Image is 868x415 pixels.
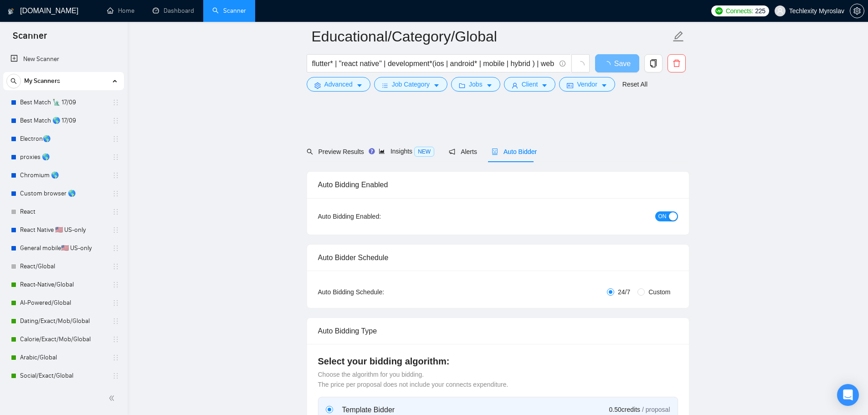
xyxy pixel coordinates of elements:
span: user [512,82,518,89]
a: New Scanner [10,50,117,68]
span: area-chart [379,148,385,154]
button: barsJob Categorycaret-down [374,77,447,92]
span: idcard [567,82,573,89]
button: userClientcaret-down [504,77,556,92]
a: Calorie/Exact/Mob/Global [20,330,107,348]
a: AI-Powered/Global [20,294,107,312]
input: Scanner name... [312,25,671,48]
span: holder [112,99,119,106]
a: proxies 🌎 [20,148,107,166]
span: Connects: [726,6,753,16]
span: edit [673,31,684,42]
span: / proposal [642,405,670,414]
span: copy [645,59,662,67]
div: Tooltip anchor [368,147,376,155]
span: caret-down [601,82,607,89]
div: Auto Bidding Type [318,318,678,344]
span: Choose the algorithm for you bidding. The price per proposal does not include your connects expen... [318,371,508,388]
span: Insights [379,148,434,155]
a: setting [850,7,864,15]
span: My Scanners [24,72,60,90]
button: delete [668,54,686,72]
span: holder [112,172,119,179]
span: user [777,8,783,14]
span: Jobs [469,79,483,89]
button: idcardVendorcaret-down [559,77,615,92]
span: holder [112,318,119,325]
span: holder [112,190,119,197]
span: NEW [414,147,434,157]
h4: Select your bidding algorithm: [318,355,678,368]
button: folderJobscaret-down [451,77,500,92]
a: searchScanner [212,7,246,15]
a: Dating/Exact/Mob/Global [20,312,107,330]
span: notification [449,149,455,155]
span: Job Category [392,79,430,89]
span: search [7,78,21,84]
button: settingAdvancedcaret-down [307,77,370,92]
span: holder [112,154,119,161]
span: delete [668,59,685,67]
span: search [307,149,313,155]
span: caret-down [356,82,363,89]
span: loading [603,61,614,68]
a: React-Native/Global [20,276,107,294]
button: Save [595,54,639,72]
span: Auto Bidder [492,148,537,155]
div: Auto Bidder Schedule [318,245,678,271]
a: Social/Exact/Global [20,367,107,385]
span: Save [614,58,631,69]
a: Best Match 🌎 17/09 [20,112,107,130]
a: Electron🌎 [20,130,107,148]
a: Arabic/Global [20,348,107,367]
span: holder [112,135,119,143]
span: ON [658,211,667,221]
a: homeHome [107,7,134,15]
span: holder [112,281,119,288]
span: info-circle [560,61,565,67]
div: Auto Bidding Schedule: [318,287,438,297]
button: search [6,74,21,88]
span: 0.50 credits [609,405,640,415]
span: setting [314,82,321,89]
span: holder [112,226,119,234]
a: General mobile🇺🇸 US-only [20,239,107,257]
a: Best Match 🗽 17/09 [20,93,107,112]
span: double-left [108,394,118,403]
span: holder [112,208,119,215]
span: Client [522,79,538,89]
span: holder [112,336,119,343]
input: Search Freelance Jobs... [312,58,555,69]
span: holder [112,372,119,379]
a: React/Global [20,257,107,276]
span: bars [382,82,388,89]
button: setting [850,4,864,18]
span: Vendor [577,79,597,89]
div: Auto Bidding Enabled [318,172,678,198]
a: Custom browser 🌎 [20,184,107,203]
span: Scanner [5,29,54,48]
img: upwork-logo.png [715,7,723,15]
a: dashboardDashboard [153,7,194,15]
div: Open Intercom Messenger [837,384,859,406]
img: logo [8,4,14,19]
span: folder [459,82,465,89]
span: setting [850,7,864,15]
span: caret-down [433,82,440,89]
span: Preview Results [307,148,364,155]
span: holder [112,117,119,124]
span: holder [112,299,119,307]
span: Advanced [324,79,353,89]
span: robot [492,149,498,155]
span: 24/7 [614,287,634,297]
span: caret-down [541,82,548,89]
span: holder [112,245,119,252]
span: caret-down [486,82,493,89]
span: holder [112,354,119,361]
span: holder [112,263,119,270]
span: Custom [645,287,674,297]
span: loading [576,61,585,69]
span: 225 [755,6,765,16]
span: Alerts [449,148,477,155]
div: Auto Bidding Enabled: [318,211,438,221]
